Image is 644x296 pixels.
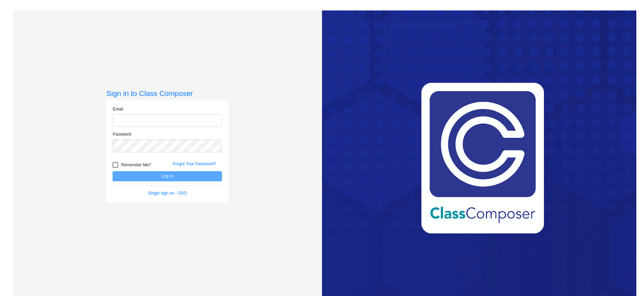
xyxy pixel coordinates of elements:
[113,171,222,181] button: Log In
[113,131,131,137] label: Password
[106,89,228,98] h3: Sign in to Class Composer
[148,191,187,196] a: Single sign on - SSO
[172,161,216,166] a: Forgot Your Password?
[113,106,123,112] label: Email
[121,161,151,169] span: Remember Me?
